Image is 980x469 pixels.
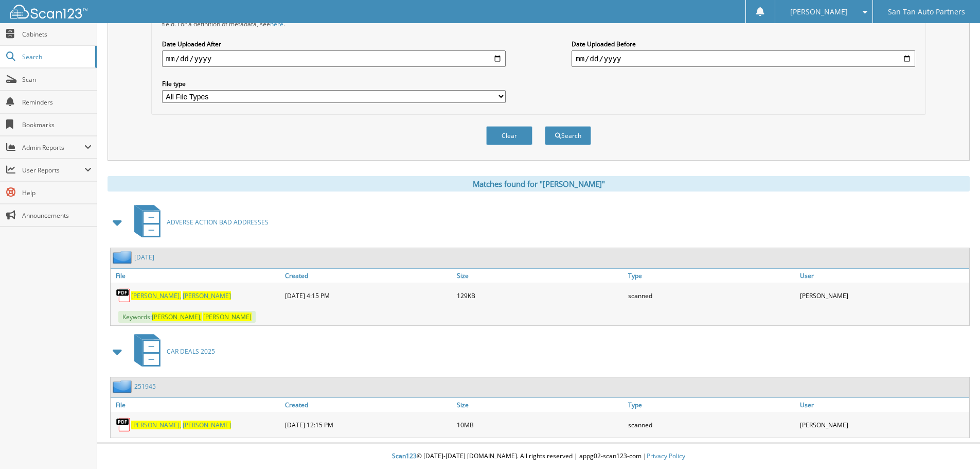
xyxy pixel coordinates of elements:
[167,347,215,356] span: CAR DEALS 2025
[113,380,134,393] img: folder2.png
[797,414,969,435] div: [PERSON_NAME]
[22,143,84,152] span: Admin Reports
[888,9,965,15] span: San Tan Auto Partners
[22,75,92,84] span: Scan
[626,269,797,283] a: Type
[22,188,92,197] span: Help
[22,30,92,39] span: Cabinets
[797,285,969,306] div: [PERSON_NAME]
[797,269,969,283] a: User
[183,421,231,429] span: [PERSON_NAME]
[22,166,84,175] span: User Reports
[270,20,283,28] a: here
[647,451,685,460] a: Privacy Policy
[131,291,231,300] a: [PERSON_NAME], [PERSON_NAME]
[454,398,626,412] a: Size
[486,126,532,145] button: Clear
[22,53,90,61] span: Search
[108,176,970,192] div: Matches found for "[PERSON_NAME]"
[116,417,131,432] img: PDF.png
[454,269,626,283] a: Size
[626,398,797,412] a: Type
[167,218,269,227] span: ADVERSE ACTION BAD ADDRESSES
[282,269,454,283] a: Created
[162,79,506,88] label: File type
[131,291,181,300] span: [PERSON_NAME],
[131,421,231,429] a: [PERSON_NAME], [PERSON_NAME]
[572,50,915,67] input: end
[152,312,202,321] span: [PERSON_NAME],
[162,50,506,67] input: start
[797,398,969,412] a: User
[22,98,92,107] span: Reminders
[111,269,282,283] a: File
[111,398,282,412] a: File
[128,331,215,372] a: CAR DEALS 2025
[134,253,154,262] a: [DATE]
[203,312,252,321] span: [PERSON_NAME]
[454,285,626,306] div: 129KB
[131,421,181,429] span: [PERSON_NAME],
[134,382,156,391] a: 251945
[118,311,256,323] span: Keywords:
[392,451,417,460] span: Scan123
[282,285,454,306] div: [DATE] 4:15 PM
[128,202,269,242] a: ADVERSE ACTION BAD ADDRESSES
[626,414,797,435] div: scanned
[790,9,848,15] span: [PERSON_NAME]
[454,414,626,435] div: 10MB
[545,126,591,145] button: Search
[282,398,454,412] a: Created
[22,120,92,129] span: Bookmarks
[929,420,980,469] iframe: Chat Widget
[626,285,797,306] div: scanned
[97,444,980,469] div: © [DATE]-[DATE] [DOMAIN_NAME]. All rights reserved | appg02-scan123-com |
[162,40,506,48] label: Date Uploaded After
[116,288,131,303] img: PDF.png
[22,211,92,220] span: Announcements
[572,40,915,48] label: Date Uploaded Before
[282,414,454,435] div: [DATE] 12:15 PM
[10,5,87,19] img: scan123-logo-white.svg
[113,251,134,264] img: folder2.png
[183,291,231,300] span: [PERSON_NAME]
